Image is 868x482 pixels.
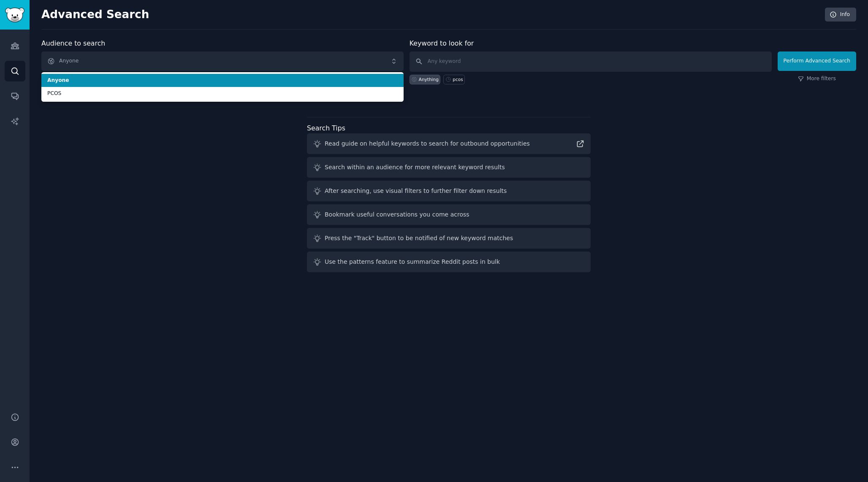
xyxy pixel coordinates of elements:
div: Search within an audience for more relevant keyword results [325,163,505,172]
span: Anyone [47,77,398,84]
div: pcos [453,76,463,82]
label: Audience to search [41,39,105,47]
img: GummySearch logo [5,8,24,22]
div: Bookmark useful conversations you come across [325,210,469,219]
button: Anyone [41,51,404,71]
h2: Advanced Search [41,8,820,22]
a: More filters [798,75,836,83]
ul: Anyone [41,72,404,102]
label: Keyword to look for [410,39,474,47]
div: Anything [419,76,439,82]
div: Press the "Track" button to be notified of new keyword matches [325,234,513,243]
label: Search Tips [307,124,345,132]
button: Perform Advanced Search [778,51,856,71]
div: Read guide on helpful keywords to search for outbound opportunities [325,139,530,148]
div: After searching, use visual filters to further filter down results [325,187,507,195]
a: Info [825,8,856,22]
input: Any keyword [410,51,772,72]
span: PCOS [47,90,398,97]
div: Use the patterns feature to summarize Reddit posts in bulk [325,257,500,266]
